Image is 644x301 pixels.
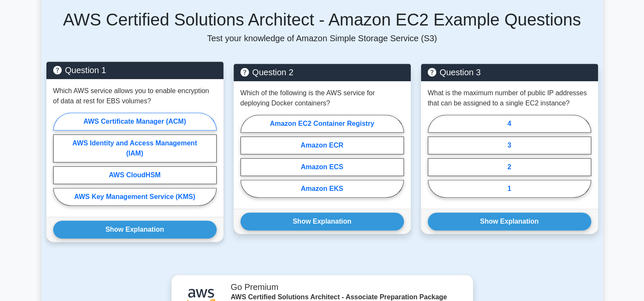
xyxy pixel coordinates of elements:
[428,88,591,108] p: What is the maximum number of public IP addresses that can be assigned to a single EC2 instance?
[240,88,404,108] p: Which of the following is the AWS service for deploying Docker containers?
[53,221,217,239] button: Show Explanation
[428,136,591,154] label: 3
[428,180,591,198] label: 1
[46,33,598,43] p: Test your knowledge of Amazon Simple Storage Service (S3)
[53,113,217,131] label: AWS Certificate Manager (ACM)
[53,188,217,206] label: AWS Key Management Service (KMS)
[428,158,591,176] label: 2
[240,158,404,176] label: Amazon ECS
[53,86,217,106] p: Which AWS service allows you to enable encryption of data at rest for EBS volumes?
[46,9,598,30] h5: AWS Certified Solutions Architect - Amazon EC2 Example Questions
[53,166,217,184] label: AWS CloudHSM
[53,65,217,75] h5: Question 1
[428,67,591,77] h5: Question 3
[53,134,217,162] label: AWS Identity and Access Management (IAM)
[428,213,591,230] button: Show Explanation
[240,136,404,154] label: Amazon ECR
[240,213,404,230] button: Show Explanation
[240,180,404,198] label: Amazon EKS
[240,115,404,133] label: Amazon EC2 Container Registry
[428,115,591,133] label: 4
[240,67,404,77] h5: Question 2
